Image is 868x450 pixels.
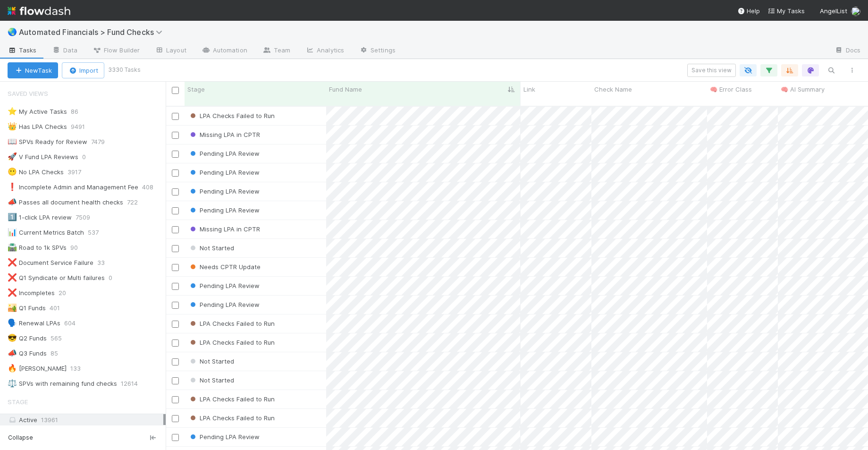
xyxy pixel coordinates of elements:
[8,181,138,193] div: Incomplete Admin and Management Fee
[91,136,114,148] span: 7479
[188,169,260,176] span: Pending LPA Review
[8,136,87,148] div: SPVs Ready for Review
[8,228,17,236] span: 📊
[820,7,847,15] span: AngelList
[8,302,46,314] div: Q1 Funds
[59,287,76,299] span: 20
[188,357,234,365] span: Not Started
[19,27,167,37] span: Automated Financials > Fund Checks
[8,198,17,206] span: 📣
[188,149,260,158] div: Pending LPA Review
[8,106,67,118] div: My Active Tasks
[8,334,17,342] span: 😎
[737,6,760,16] div: Help
[255,43,298,59] a: Team
[172,151,179,158] input: Toggle Row Selected
[8,243,17,251] span: 🛣️
[172,415,179,422] input: Toggle Row Selected
[188,243,234,253] div: Not Started
[76,212,100,223] span: 7509
[781,85,825,94] span: 🧠 AI Summary
[71,106,88,118] span: 86
[188,300,260,309] div: Pending LPA Review
[172,207,179,214] input: Toggle Row Selected
[8,213,17,221] span: 1️⃣
[51,332,71,344] span: 565
[8,414,163,426] div: Active
[188,205,260,215] div: Pending LPA Review
[188,224,260,234] div: Missing LPA in CPTR
[8,242,67,254] div: Road to 1k SPVs
[172,132,179,139] input: Toggle Row Selected
[97,257,114,269] span: 33
[767,6,805,16] a: My Tasks
[147,43,194,59] a: Layout
[188,187,260,195] span: Pending LPA Review
[767,7,805,15] span: My Tasks
[108,66,141,74] small: 3330 Tasks
[172,377,179,384] input: Toggle Row Selected
[188,206,260,214] span: Pending LPA Review
[188,187,260,196] div: Pending LPA Review
[8,166,64,178] div: No LPA Checks
[93,45,140,55] span: Flow Builder
[851,7,860,16] img: avatar_1d14498f-6309-4f08-8780-588779e5ce37.png
[188,413,275,423] div: LPA Checks Failed to Run
[188,432,260,442] div: Pending LPA Review
[71,121,94,133] span: 9491
[188,150,260,157] span: Pending LPA Review
[8,258,17,266] span: ❌
[8,273,17,281] span: ❌
[8,107,17,115] span: ⭐
[8,317,60,329] div: Renewal LPAs
[352,43,403,59] a: Settings
[8,45,37,55] span: Tasks
[50,302,69,314] span: 401
[188,281,260,290] div: Pending LPA Review
[172,226,179,233] input: Toggle Row Selected
[188,320,275,327] span: LPA Checks Failed to Run
[710,85,752,94] span: 🧠 Error Class
[8,28,17,36] span: 🌏
[172,302,179,309] input: Toggle Row Selected
[329,85,362,94] span: Fund Name
[8,319,17,327] span: 🗣️
[8,287,55,299] div: Incompletes
[172,170,179,177] input: Toggle Row Selected
[172,396,179,403] input: Toggle Row Selected
[70,363,90,374] span: 133
[188,375,234,385] div: Not Started
[188,112,275,119] span: LPA Checks Failed to Run
[8,364,17,372] span: 🔥
[188,263,261,271] span: Needs CPTR Update
[8,348,47,359] div: Q3 Funds
[188,244,234,252] span: Not Started
[188,282,260,289] span: Pending LPA Review
[187,85,205,94] span: Stage
[109,272,122,284] span: 0
[121,378,147,390] span: 12614
[172,434,179,441] input: Toggle Row Selected
[8,378,117,390] div: SPVs with remaining fund checks
[523,85,535,94] span: Link
[8,304,17,312] span: 🏜️
[41,416,58,424] span: 13961
[8,196,123,208] div: Passes all document health checks
[188,225,260,233] span: Missing LPA in CPTR
[194,43,255,59] a: Automation
[8,62,58,78] button: NewTask
[8,349,17,357] span: 📣
[70,242,87,254] span: 90
[172,321,179,328] input: Toggle Row Selected
[8,227,84,238] div: Current Metrics Batch
[172,340,179,347] input: Toggle Row Selected
[188,394,275,404] div: LPA Checks Failed to Run
[8,379,17,387] span: ⚖️
[188,262,261,272] div: Needs CPTR Update
[8,433,33,442] span: Collapse
[8,183,17,191] span: ❗
[8,168,17,176] span: 😶
[8,153,17,161] span: 🚀
[8,363,67,374] div: [PERSON_NAME]
[827,43,868,59] a: Docs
